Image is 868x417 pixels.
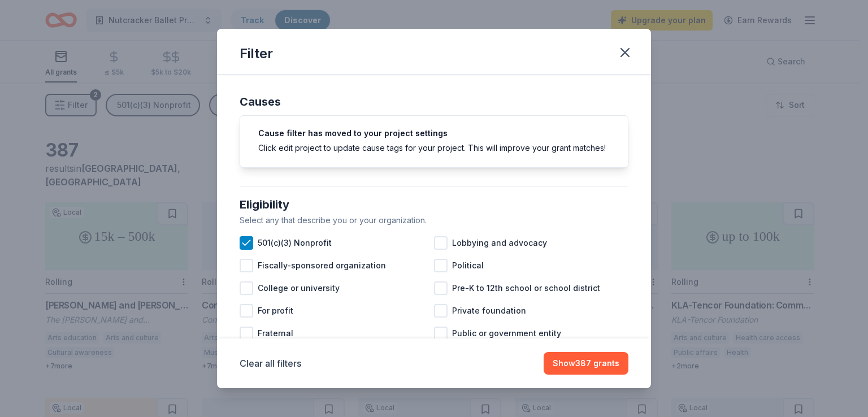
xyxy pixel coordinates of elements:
span: Public or government entity [452,327,561,340]
span: Fiscally-sponsored organization [258,259,386,272]
div: Causes [240,93,628,111]
span: 501(c)(3) Nonprofit [258,236,332,250]
span: For profit [258,304,293,318]
span: Fraternal [258,327,293,340]
div: Click edit project to update cause tags for your project. This will improve your grant matches! [258,142,610,154]
div: Select any that describe you or your organization. [240,214,628,227]
span: College or university [258,281,340,295]
button: Clear all filters [240,357,301,370]
h5: Cause filter has moved to your project settings [258,129,610,137]
div: Filter [240,45,273,63]
button: Show387 grants [544,352,628,375]
div: Eligibility [240,196,628,214]
span: Private foundation [452,304,526,318]
span: Lobbying and advocacy [452,236,547,250]
span: Pre-K to 12th school or school district [452,281,600,295]
span: Political [452,259,484,272]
